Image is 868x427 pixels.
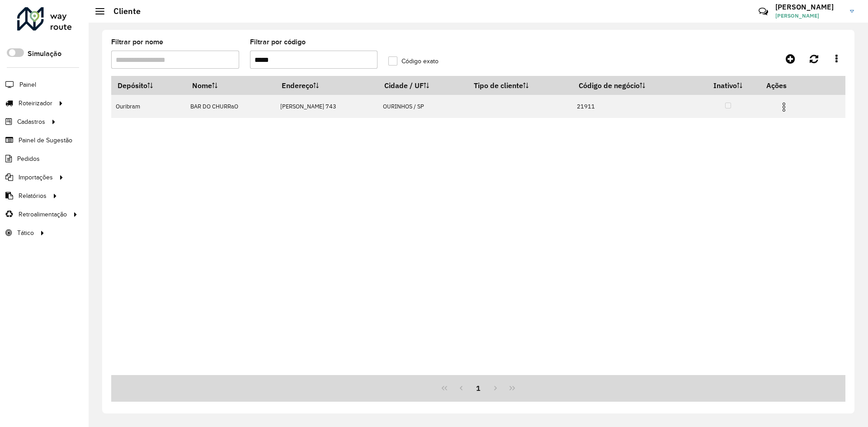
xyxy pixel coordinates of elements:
[19,99,52,108] span: Roteirizador
[17,117,45,127] span: Cadastros
[378,95,467,118] td: OURINHOS / SP
[19,191,47,201] span: Relatórios
[275,95,378,118] td: [PERSON_NAME] 743
[388,56,439,66] label: Código exato
[275,76,378,95] th: Endereço
[186,76,276,95] th: Nome
[754,2,773,21] a: Contato Rápido
[19,210,67,219] span: Retroalimentação
[19,173,53,182] span: Importações
[572,95,696,118] td: 21911
[775,3,843,11] h3: [PERSON_NAME]
[111,76,186,95] th: Depósito
[467,76,572,95] th: Tipo de cliente
[19,136,72,145] span: Painel de Sugestão
[28,48,61,59] label: Simulação
[111,37,163,47] label: Filtrar por nome
[19,80,36,89] span: Painel
[760,76,815,95] th: Ações
[104,6,141,16] h2: Cliente
[186,95,276,118] td: BAR DO CHURRaO
[470,380,487,397] button: 1
[111,95,186,118] td: Ouribram
[572,76,696,95] th: Código de negócio
[775,12,843,20] span: [PERSON_NAME]
[17,154,40,164] span: Pedidos
[250,37,306,47] label: Filtrar por código
[378,76,467,95] th: Cidade / UF
[17,228,34,238] span: Tático
[696,76,760,95] th: Inativo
